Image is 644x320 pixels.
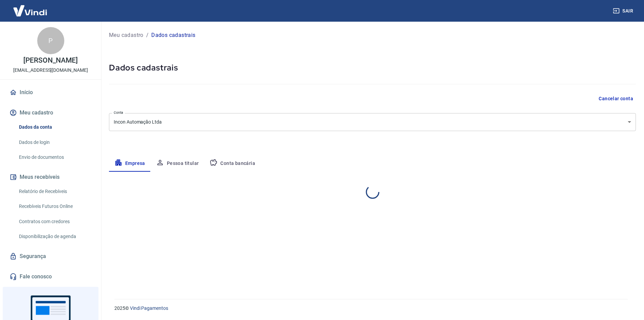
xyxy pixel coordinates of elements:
a: Envio de documentos [16,150,93,164]
h5: Dados cadastrais [109,62,636,73]
button: Meu cadastro [8,105,93,120]
button: Pessoa titular [151,155,204,172]
a: Recebíveis Futuros Online [16,199,93,213]
button: Sair [612,5,636,17]
a: Vindi Pagamentos [130,305,168,311]
p: Dados cadastrais [151,31,195,39]
a: Dados de login [16,135,93,149]
a: Relatório de Recebíveis [16,185,93,198]
div: Incon Automação Ltda [109,113,636,131]
a: Contratos com credores [16,215,93,229]
img: Vindi [8,0,52,21]
a: Disponibilização de agenda [16,230,93,243]
a: Início [8,85,93,100]
a: Meu cadastro [109,31,143,39]
a: Dados da conta [16,120,93,134]
a: Fale conosco [8,269,93,284]
button: Cancelar conta [596,92,636,105]
button: Conta bancária [204,155,261,172]
label: Conta [114,110,123,115]
div: P [37,27,64,54]
a: Segurança [8,249,93,264]
p: [PERSON_NAME] [23,57,77,64]
p: [EMAIL_ADDRESS][DOMAIN_NAME] [13,67,88,74]
p: / [146,31,149,39]
button: Meus recebíveis [8,170,93,185]
p: 2025 © [114,305,628,312]
button: Empresa [109,155,151,172]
